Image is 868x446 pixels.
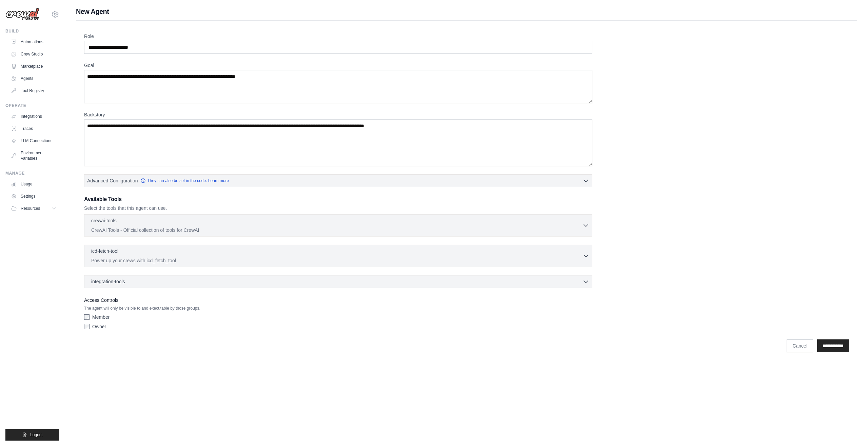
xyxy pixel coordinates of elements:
a: Automations [8,37,59,47]
a: Environment Variables [8,148,59,164]
img: Logo [5,8,39,21]
label: Role [84,33,592,40]
a: Tool Registry [8,85,59,96]
h1: New Agent [76,7,857,16]
div: Manage [5,171,59,176]
div: Operate [5,103,59,108]
p: The agent will only be visible to and executable by those groups. [84,306,592,311]
a: Integrations [8,111,59,122]
label: Member [92,314,110,320]
a: Agents [8,73,59,84]
a: Crew Studio [8,49,59,60]
button: integration-tools [87,278,589,285]
p: crewai-tools [91,217,117,224]
div: Build [5,28,59,34]
a: Settings [8,191,59,202]
span: Advanced Configuration [87,177,138,184]
label: Access Controls [84,296,592,304]
p: Select the tools that this agent can use. [84,205,592,211]
label: Owner [92,323,106,330]
h3: Available Tools [84,195,592,203]
a: They can also be set in the code. Learn more [140,178,229,183]
a: Cancel [787,339,813,352]
a: Traces [8,123,59,134]
a: Marketplace [8,61,59,72]
button: crewai-tools CrewAI Tools - Official collection of tools for CrewAI [87,217,589,233]
p: icd-fetch-tool [91,248,118,254]
button: Advanced Configuration They can also be set in the code. Learn more [84,175,592,187]
label: Goal [84,62,592,69]
a: Usage [8,179,59,189]
span: Logout [30,432,43,438]
a: LLM Connections [8,135,59,146]
button: icd-fetch-tool Power up your crews with icd_fetch_tool [87,248,589,264]
button: Logout [5,429,59,441]
p: CrewAI Tools - Official collection of tools for CrewAI [91,227,583,233]
button: Resources [8,203,59,214]
label: Backstory [84,111,592,118]
span: integration-tools [91,278,125,285]
span: Resources [21,206,40,211]
p: Power up your crews with icd_fetch_tool [91,257,583,264]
